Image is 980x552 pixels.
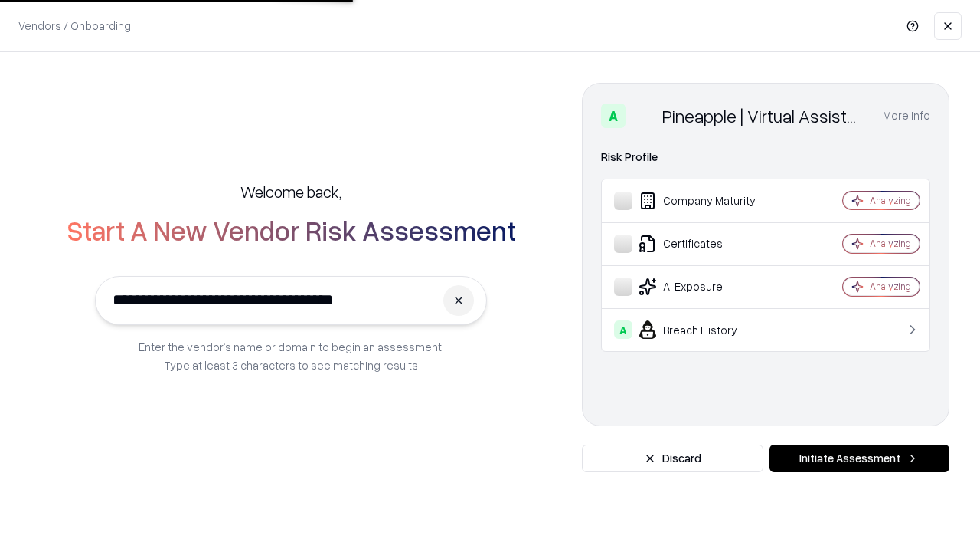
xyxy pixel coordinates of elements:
[601,148,930,166] div: Risk Profile
[582,445,763,472] button: Discard
[67,215,516,245] h2: Start A New Vendor Risk Assessment
[632,103,656,128] img: Pineapple | Virtual Assistant Agency
[614,192,797,210] div: Company Maturity
[870,194,911,207] div: Analyzing
[18,18,131,34] p: Vendors / Onboarding
[662,103,864,128] div: Pineapple | Virtual Assistant Agency
[614,320,632,339] div: A
[614,320,797,339] div: Breach History
[614,278,797,296] div: AI Exposure
[601,103,626,128] div: A
[769,445,949,472] button: Initiate Assessment
[883,102,930,130] button: More info
[139,337,444,374] p: Enter the vendor’s name or domain to begin an assessment. Type at least 3 characters to see match...
[614,235,797,253] div: Certificates
[870,237,911,250] div: Analyzing
[240,181,341,202] h5: Welcome back,
[870,280,911,293] div: Analyzing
